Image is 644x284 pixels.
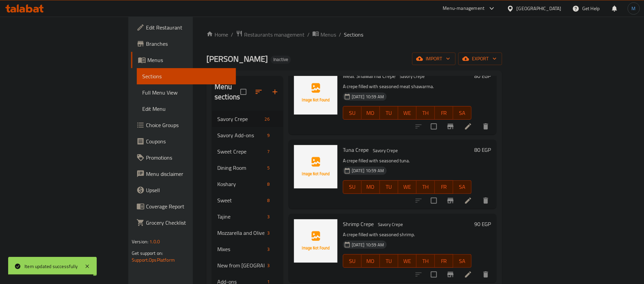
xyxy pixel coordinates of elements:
span: Version: [132,237,148,246]
div: items [264,196,272,204]
span: Sweet [217,196,264,204]
button: export [458,53,502,65]
div: Dining Room5 [212,160,283,176]
a: Promotions [131,149,236,166]
span: Mozzarella and Olive Casseroles [217,229,264,237]
span: WE [401,108,414,118]
span: SU [346,108,359,118]
button: SA [453,254,472,268]
span: FR [438,256,450,266]
button: FR [435,106,453,120]
div: Menu-management [443,4,485,13]
p: A crepe filled with seasoned shrimp. [343,230,472,239]
div: items [264,245,272,253]
div: Savory Crepe26 [212,111,283,127]
span: WE [401,256,414,266]
a: Menus [131,52,236,68]
span: [DATE] 10:59 AM [349,94,387,100]
span: TH [419,182,432,192]
span: 26 [262,116,272,122]
span: Select to update [427,119,441,134]
button: FR [435,254,453,268]
span: Full Menu View [142,88,231,97]
span: 3 [264,230,272,236]
a: Menu disclaimer [131,166,236,182]
span: 3 [264,262,272,269]
div: New from [GEOGRAPHIC_DATA]3 [212,257,283,273]
button: delete [478,118,494,135]
button: SA [453,180,472,194]
a: Edit menu item [464,122,472,130]
span: Dining Room [217,164,264,172]
span: Savory Crepe [370,147,401,155]
nav: breadcrumb [206,30,502,39]
button: Add section [267,84,283,100]
a: Coupons [131,133,236,149]
span: TU [383,108,395,118]
span: SA [456,182,469,192]
li: / [339,31,341,39]
span: New from [GEOGRAPHIC_DATA] [217,261,264,269]
div: Item updated successfully [24,263,78,270]
div: Inactive [271,56,291,64]
span: Select all sections [236,85,251,99]
div: items [264,261,272,269]
a: Full Menu View [137,84,236,101]
span: [DATE] 10:59 AM [349,167,387,174]
img: Meat Shawarma Crepe [294,71,337,115]
span: 3 [264,214,272,220]
span: Meat Shawarma Crepe [343,71,395,81]
p: A crepe filled with seasoned tuna. [343,157,472,165]
button: SU [343,106,362,120]
div: items [264,212,272,221]
span: Menus [320,31,336,39]
div: New from Zamzam [217,261,264,269]
span: Savory Add-ons [217,131,264,139]
button: TU [380,254,398,268]
span: TH [419,108,432,118]
span: Savory Crepe [397,73,427,80]
a: Edit Menu [137,101,236,117]
span: FR [438,108,450,118]
div: items [264,147,272,156]
span: Branches [146,40,231,48]
a: Grocery Checklist [131,215,236,231]
span: 8 [264,181,272,187]
div: items [264,164,272,172]
span: SA [456,256,469,266]
div: Savory Add-ons9 [212,127,283,143]
span: Inactive [271,57,291,62]
span: 1.0.0 [149,237,160,246]
span: TU [383,256,395,266]
button: MO [362,180,380,194]
span: TU [383,182,395,192]
button: Branch-specific-item [442,118,459,135]
span: [PERSON_NAME] [206,51,268,66]
button: SA [453,106,472,120]
button: FR [435,180,453,194]
span: Sweet Crepe [217,147,264,156]
span: FR [438,182,450,192]
a: Support.OpsPlatform [132,256,175,264]
a: Menus [312,30,336,39]
span: MO [364,108,377,118]
div: Mixes [217,245,264,253]
span: Coverage Report [146,202,231,210]
span: Select to update [427,194,441,208]
span: export [464,55,497,63]
button: WE [398,106,417,120]
div: Savory Crepe [217,115,262,123]
span: SU [346,182,359,192]
a: Upsell [131,182,236,198]
span: Sections [344,31,363,39]
span: Sections [142,72,231,80]
span: Upsell [146,186,231,194]
span: 7 [264,148,272,155]
div: items [264,180,272,188]
span: WE [401,182,414,192]
div: items [264,131,272,139]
